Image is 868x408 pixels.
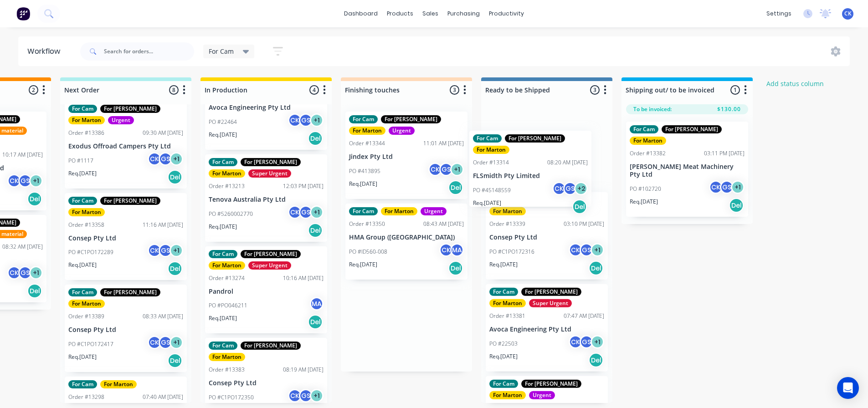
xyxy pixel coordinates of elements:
div: settings [762,7,796,20]
a: dashboard [339,7,382,20]
span: 3 [450,85,459,95]
input: Search for orders... [104,42,194,61]
div: productivity [484,7,529,20]
input: Enter column name… [345,85,435,95]
span: $130.00 [717,105,741,113]
span: 2 [29,85,38,95]
span: For Cam [209,46,234,56]
input: Enter column name… [205,85,294,95]
div: Open Intercom Messenger [837,377,859,399]
span: 4 [309,85,319,95]
span: 8 [169,85,179,95]
div: Workflow [27,46,65,57]
div: products [382,7,418,20]
span: CK [844,10,852,18]
img: Factory [16,7,30,20]
div: purchasing [443,7,484,20]
span: 3 [590,85,600,95]
span: 1 [730,85,740,95]
span: To be invoiced: [633,105,672,113]
input: Enter column name… [64,85,154,95]
input: Enter column name… [626,85,715,95]
input: Enter column name… [485,85,575,95]
button: Add status column [762,77,829,90]
div: sales [418,7,443,20]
